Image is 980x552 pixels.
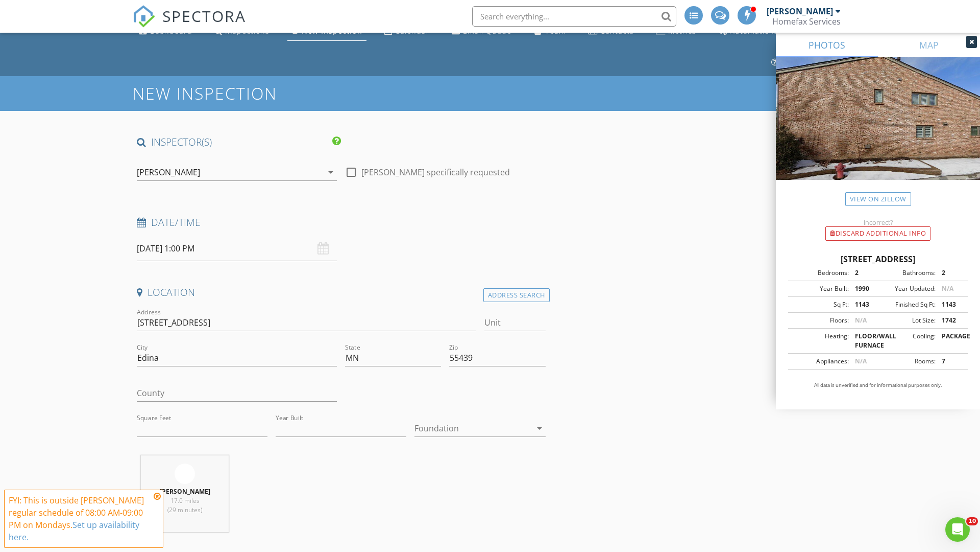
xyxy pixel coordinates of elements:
[767,6,833,16] div: [PERSON_NAME]
[791,316,849,325] div: Floors:
[849,268,878,278] div: 2
[791,284,849,293] div: Year Built:
[936,316,965,325] div: 1742
[878,316,936,325] div: Lot Size:
[788,253,968,265] div: [STREET_ADDRESS]
[936,332,965,350] div: PACKAGE
[767,53,845,72] a: Support Center
[878,268,936,278] div: Bathrooms:
[137,168,200,177] div: [PERSON_NAME]
[945,517,970,542] iframe: Intercom live chat
[361,167,510,177] label: [PERSON_NAME] specifically requested
[137,216,546,229] h4: Date/Time
[791,357,849,366] div: Appliances:
[788,382,968,389] p: All data is unverified and for informational purposes only.
[855,316,867,325] span: N/A
[825,226,930,241] div: Discard Additional info
[791,332,849,350] div: Heating:
[791,268,849,278] div: Bedrooms:
[162,5,246,27] span: SPECTORA
[936,300,965,309] div: 1143
[533,422,546,434] i: arrow_drop_down
[772,16,841,27] div: Homefax Services
[133,84,359,102] h1: New Inspection
[137,286,546,299] h4: Location
[776,218,980,226] div: Incorrect?
[483,288,550,302] div: Address Search
[137,135,341,149] h4: INSPECTOR(S)
[160,487,210,496] strong: [PERSON_NAME]
[878,332,936,350] div: Cooling:
[845,192,911,206] a: View on Zillow
[325,166,337,178] i: arrow_drop_down
[133,14,246,35] a: SPECTORA
[878,33,980,57] a: MAP
[9,519,139,543] a: Set up availability here.
[878,284,936,293] div: Year Updated:
[175,464,195,484] img: blank_spectora_logo.png
[472,6,676,27] input: Search everything...
[849,284,878,293] div: 1990
[776,57,980,204] img: streetview
[855,357,867,365] span: N/A
[878,357,936,366] div: Rooms:
[791,300,849,309] div: Sq Ft:
[878,300,936,309] div: Finished Sq Ft:
[133,5,155,28] img: The Best Home Inspection Software - Spectora
[936,268,965,278] div: 2
[170,496,200,505] span: 17.0 miles
[942,284,953,293] span: N/A
[9,494,151,543] div: FYI: This is outside [PERSON_NAME] regular schedule of 08:00 AM-09:00 PM on Mondays.
[137,236,337,261] input: Select date
[849,300,878,309] div: 1143
[776,33,878,57] a: PHOTOS
[849,332,878,350] div: FLOOR/WALL FURNACE
[936,357,965,366] div: 7
[966,517,978,525] span: 10
[167,505,202,514] span: (29 minutes)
